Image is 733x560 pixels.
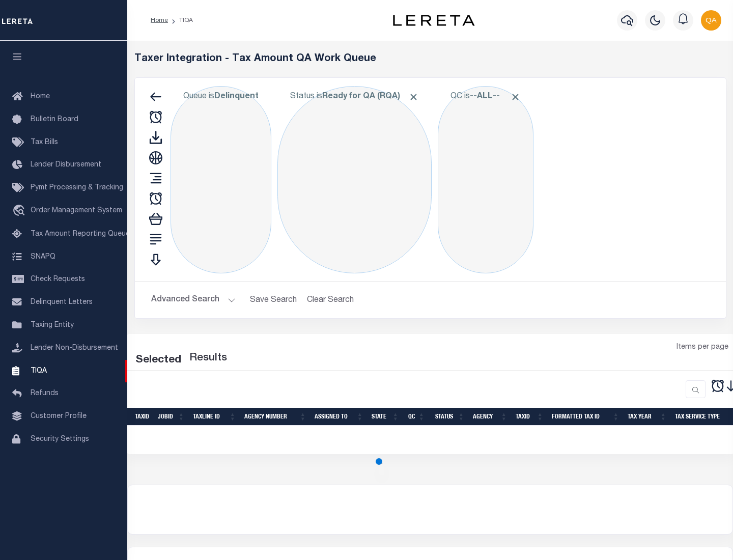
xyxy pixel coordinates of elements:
a: Home [151,17,168,23]
span: Refunds [31,390,59,397]
span: Pymt Processing & Tracking [31,184,123,191]
span: Home [31,93,50,100]
th: State [368,408,403,426]
th: Formatted Tax ID [548,408,624,426]
span: Bulletin Board [31,116,78,123]
span: Delinquent Letters [31,299,93,306]
span: Lender Disbursement [31,161,101,169]
span: Order Management System [31,207,122,214]
th: TaxID [512,408,548,426]
th: Agency [469,408,512,426]
th: Assigned To [311,408,368,426]
span: Items per page [676,342,728,353]
span: Tax Amount Reporting Queue [31,231,130,238]
span: Customer Profile [31,413,87,420]
th: Tax Year [624,408,671,426]
th: TaxID [131,408,154,426]
img: logo-dark.svg [393,15,474,26]
button: Advanced Search [151,290,236,310]
div: Click to Edit [171,86,271,273]
span: Click to Remove [510,92,521,102]
th: Status [429,408,469,426]
div: Click to Edit [277,86,432,273]
span: Check Requests [31,276,85,283]
button: Save Search [244,290,303,310]
th: JobID [154,408,189,426]
span: SNAPQ [31,253,55,260]
span: TIQA [31,367,47,374]
span: Lender Non-Disbursement [31,345,118,352]
li: TIQA [168,16,193,25]
th: TaxLine ID [189,408,240,426]
div: Click to Edit [438,86,533,273]
b: Delinquent [214,93,259,101]
span: Tax Bills [31,139,58,146]
span: Taxing Entity [31,322,74,329]
span: Security Settings [31,436,89,443]
th: Agency Number [240,408,311,426]
button: Clear Search [303,290,358,310]
div: Selected [135,352,181,369]
i: travel_explore [12,205,29,218]
img: svg+xml;base64,PHN2ZyB4bWxucz0iaHR0cDovL3d3dy53My5vcmcvMjAwMC9zdmciIHBvaW50ZXItZXZlbnRzPSJub25lIi... [701,10,721,31]
th: QC [403,408,429,426]
h5: Taxer Integration - Tax Amount QA Work Queue [134,53,726,65]
b: --ALL-- [470,93,500,101]
span: Click to Remove [408,92,419,102]
b: Ready for QA (RQA) [322,93,419,101]
label: Results [189,350,227,367]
